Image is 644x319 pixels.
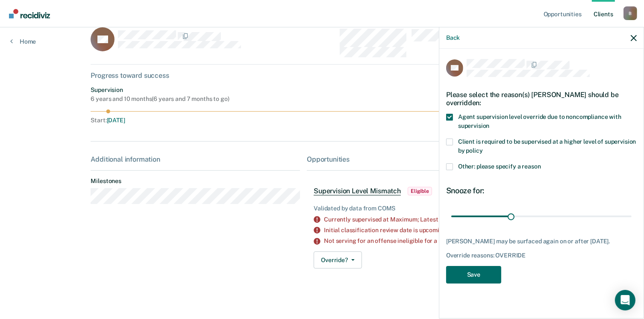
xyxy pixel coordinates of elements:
span: Client is required to be supervised at a higher level of supervision by policy [458,138,636,154]
span: Agent supervision level override due to noncompliance with supervision [458,113,621,129]
div: Opportunities [307,155,553,163]
div: [PERSON_NAME] may be surfaced again on or after [DATE]. [446,238,637,245]
div: Open Intercom Messenger [615,290,635,310]
div: Progress toward success [91,71,553,80]
button: Override? [314,251,362,269]
div: End : [326,117,553,124]
div: 6 years and 10 months ( 6 years and 7 months to go ) [91,95,229,103]
div: B [623,6,637,20]
button: Save [446,266,501,284]
button: Back [446,34,460,41]
div: Additional information [91,155,300,163]
dt: Milestones [91,177,300,185]
span: Eligible [408,187,432,195]
span: [DATE] [107,117,125,124]
div: Snooze for: [446,186,637,195]
div: Start : [91,117,322,124]
div: Override reasons: OVERRIDE [446,252,637,259]
span: Other: please specify a reason [458,163,541,170]
span: upcoming [419,227,453,233]
a: Home [10,38,36,45]
button: Profile dropdown button [623,6,637,20]
img: Recidiviz [9,9,50,18]
div: Not serving for an offense ineligible for a lower supervision [324,237,546,245]
div: Currently supervised at Maximum; Latest COMPAS score is [324,216,546,223]
div: Initial classification review date is [324,226,546,234]
div: Supervision [91,86,229,94]
div: Please select the reason(s) [PERSON_NAME] should be overridden: [446,84,637,114]
span: Supervision Level Mismatch [314,187,401,195]
div: Validated by data from COMS [314,205,546,212]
